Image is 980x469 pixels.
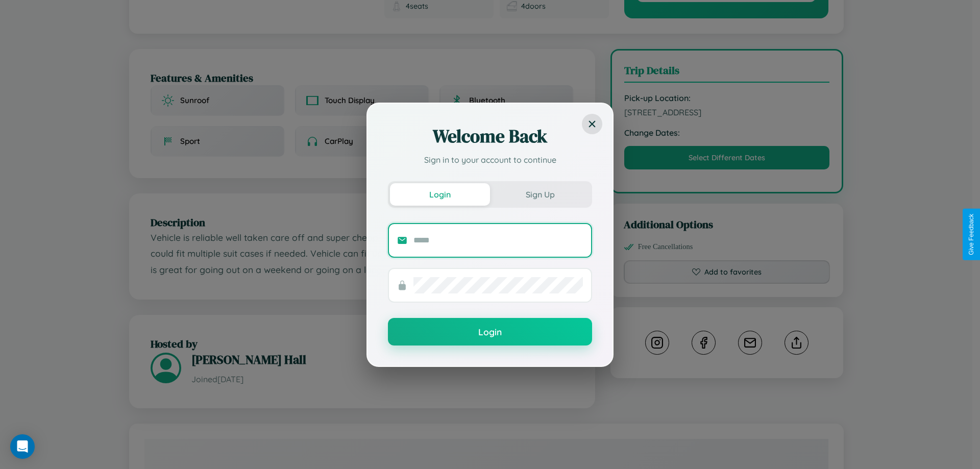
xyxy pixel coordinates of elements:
[388,318,592,345] button: Login
[490,183,590,206] button: Sign Up
[390,183,490,206] button: Login
[388,124,592,149] h2: Welcome Back
[388,154,592,166] p: Sign in to your account to continue
[10,434,35,459] div: Open Intercom Messenger
[968,214,975,255] div: Give Feedback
